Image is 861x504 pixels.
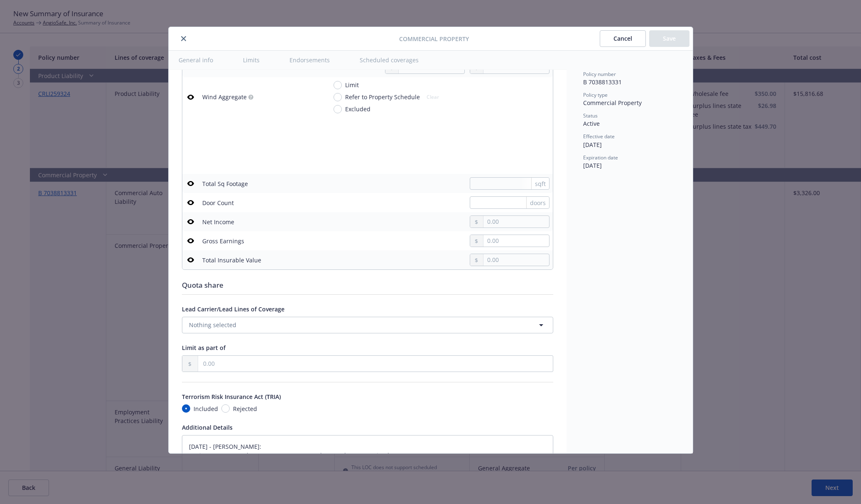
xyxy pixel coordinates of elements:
input: Excluded [334,105,342,113]
input: Limit [334,81,342,89]
span: doors [530,198,546,207]
div: Total Insurable Value [202,256,261,264]
span: Status [583,112,598,119]
button: Nothing selected [182,317,553,333]
input: 0.00 [198,356,553,372]
input: Rejected [221,404,230,413]
span: [DATE] [583,141,602,149]
span: [DATE] [583,161,602,169]
div: Total Sq Footage [202,179,248,188]
span: Lead Carrier/Lead Lines of Coverage [182,305,285,313]
span: Effective date [583,133,615,140]
div: Wind Aggregate [202,93,247,101]
button: Limits [233,51,270,69]
span: Excluded [345,105,370,113]
span: Policy number [583,71,616,78]
span: Additional Details [182,423,233,431]
span: Commercial Property [583,99,642,107]
input: Refer to Property Schedule [334,93,342,101]
span: Nothing selected [189,321,236,329]
span: Refer to Property Schedule [345,93,420,101]
button: Cancel [600,30,646,47]
span: Limit as part of [182,344,226,352]
input: Included [182,404,190,413]
span: sqft [535,179,546,188]
span: Policy type [583,91,608,98]
span: Limit [345,81,359,89]
button: Scheduled coverages [350,51,429,69]
input: 0.00 [483,216,549,228]
div: Door Count [202,198,234,207]
button: Endorsements [280,51,340,69]
textarea: [DATE] - [PERSON_NAME]: Business Income and Extra Expenses - 12 Months Actual Loss Sustained Busi... [182,435,553,484]
div: Quota share [182,280,553,291]
div: Gross Earnings [202,237,244,245]
span: Active [583,120,600,127]
button: close [179,34,189,44]
span: Expiration date [583,154,618,161]
button: General info [169,51,223,69]
input: 0.00 [483,235,549,247]
span: Terrorism Risk Insurance Act (TRIA) [182,393,281,401]
div: Net Income [202,218,234,226]
input: 0.00 [483,254,549,266]
span: Included [194,404,218,413]
span: Commercial Property [399,34,469,43]
span: Rejected [233,404,257,413]
span: B 7038813331 [583,78,622,86]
